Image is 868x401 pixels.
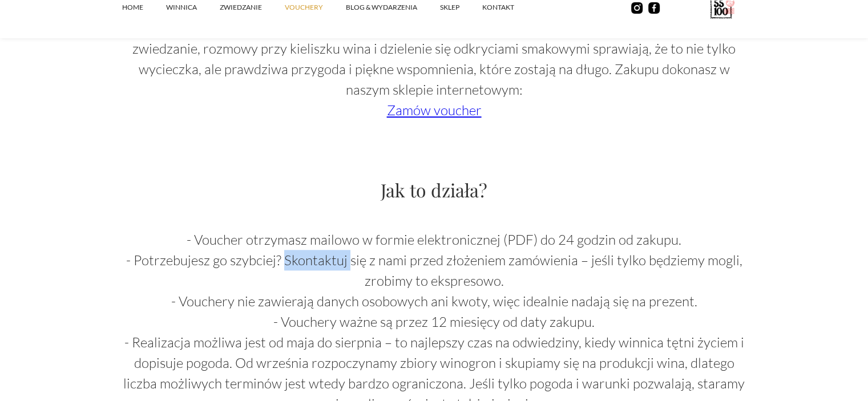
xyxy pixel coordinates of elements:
h3: Jak to działa? [123,177,746,202]
a: Zamów voucher [387,102,482,119]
